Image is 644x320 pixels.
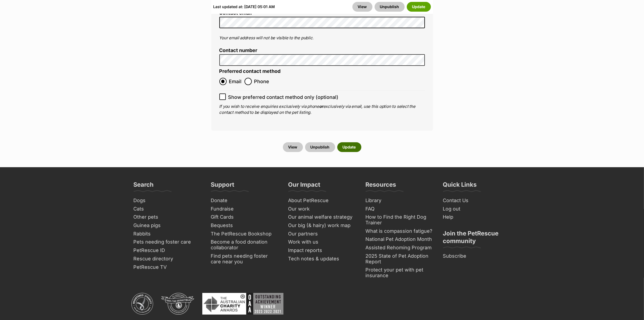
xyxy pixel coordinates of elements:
h3: Search [134,181,154,192]
a: What is compassion fatigue? [364,227,435,235]
h3: Join the PetRescue community [443,230,511,248]
h3: Our Impact [288,181,321,192]
a: Our work [286,205,358,213]
label: Preferred contact method [219,69,281,74]
a: Rescue directory [131,255,203,263]
a: Contact Us [441,196,513,205]
a: Subscribe [441,252,513,260]
a: Rabbits [131,230,203,238]
a: Log out [441,205,513,213]
button: Update [337,142,361,152]
a: Our animal welfare strategy [286,213,358,221]
b: or [319,104,323,109]
img: Australian Charity Awards - Outstanding Achievement Winner 2023 - 2022 - 2021 [202,293,283,315]
a: Our big (& hairy) work map [286,221,358,230]
a: Assisted Rehoming Program [364,244,435,252]
label: Contact number [219,48,425,53]
a: View [283,142,303,152]
a: PetRescue TV [131,263,203,271]
a: Fundraise [209,205,281,213]
span: Show preferred contact method only (optional) [228,93,339,101]
a: About PetRescue [286,196,358,205]
a: Become a food donation collaborator [209,238,281,252]
h3: Resources [366,181,396,192]
a: Dogs [131,196,203,205]
a: Find pets needing foster care near you [209,252,281,266]
a: Cats [131,205,203,213]
a: 2025 State of Pet Adoption Report [364,252,435,266]
a: FAQ [364,205,435,213]
button: Update [407,2,431,12]
button: Unpublish [375,2,405,12]
button: Unpublish [305,142,335,152]
a: How to Find the Right Dog Trainer [364,213,435,227]
p: Your email address will not be visible to the public. [219,35,425,41]
a: Other pets [131,213,203,221]
a: Library [364,196,435,205]
a: Our partners [286,230,358,238]
a: Tech notes & updates [286,255,358,263]
a: Gift Cards [209,213,281,221]
a: Guinea pigs [131,221,203,230]
a: Help [441,213,513,221]
span: Email [229,78,242,85]
a: PetRescue ID [131,246,203,255]
a: Protect your pet with pet insurance [364,266,435,280]
a: Impact reports [286,246,358,255]
a: The PetRescue Bookshop [209,230,281,238]
a: National Pet Adoption Month [364,235,435,244]
p: If you wish to receive enquiries exclusively via phone exclusively via email, use this option to ... [219,104,425,116]
a: View [352,2,372,12]
h3: Support [211,181,235,192]
h3: Quick Links [443,181,477,192]
div: Last updated at: [DATE] 05:01 AM [213,2,275,12]
img: DGR [161,293,194,315]
a: Work with us [286,238,358,246]
img: ACNC [131,293,153,315]
span: Phone [254,78,269,85]
a: Donate [209,196,281,205]
a: Pets needing foster care [131,238,203,246]
a: Bequests [209,221,281,230]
